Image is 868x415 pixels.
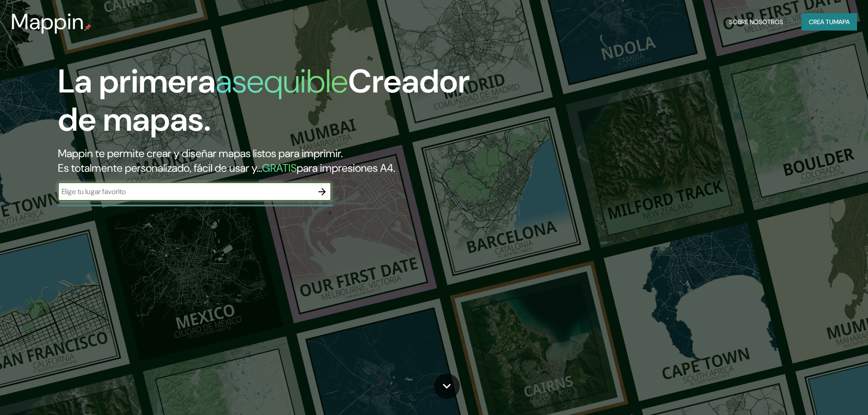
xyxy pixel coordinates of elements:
[58,60,216,102] font: La primera
[833,18,850,26] font: mapa
[297,161,395,175] font: para impresiones A4.
[84,24,92,31] img: pin de mapeo
[11,7,84,36] font: Mappin
[58,161,262,175] font: Es totalmente personalizado, fácil de usar y...
[725,13,787,31] button: Sobre nosotros
[58,186,313,197] input: Elige tu lugar favorito
[801,13,857,31] button: Crea tumapa
[809,18,833,26] font: Crea tu
[729,18,783,26] font: Sobre nosotros
[58,146,343,160] font: Mappin te permite crear y diseñar mapas listos para imprimir.
[58,60,470,141] font: Creador de mapas.
[216,60,348,102] font: asequible
[262,161,297,175] font: GRATIS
